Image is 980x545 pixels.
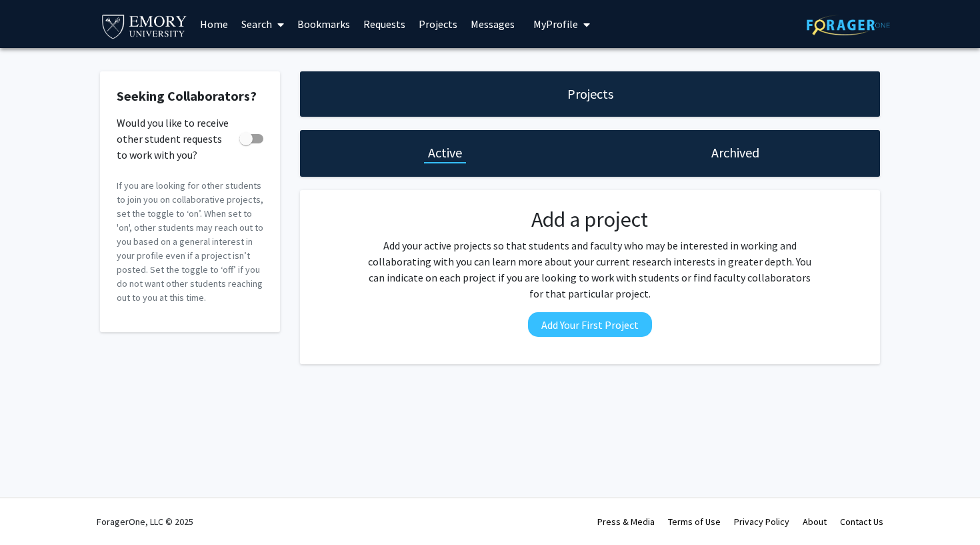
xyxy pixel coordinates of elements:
[357,1,412,47] a: Requests
[364,207,816,232] h2: Add a project
[567,85,613,103] h1: Projects
[235,1,291,47] a: Search
[291,1,357,47] a: Bookmarks
[117,88,263,104] h2: Seeking Collaborators?
[734,516,789,528] a: Privacy Policy
[597,516,655,528] a: Press & Media
[807,15,890,35] img: ForagerOne Logo
[533,17,578,31] span: My Profile
[528,312,652,337] button: Add Your First Project
[840,516,883,528] a: Contact Us
[117,115,234,163] span: Would you like to receive other student requests to work with you?
[364,237,816,302] p: Add your active projects so that students and faculty who may be interested in working and collab...
[193,1,235,47] a: Home
[10,485,57,535] iframe: Chat
[668,516,721,528] a: Terms of Use
[117,179,263,305] p: If you are looking for other students to join you on collaborative projects, set the toggle to ‘o...
[464,1,521,47] a: Messages
[803,516,827,528] a: About
[711,143,759,162] h1: Archived
[428,143,462,162] h1: Active
[100,11,189,41] img: Emory University Logo
[97,498,193,545] div: ForagerOne, LLC © 2025
[412,1,464,47] a: Projects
